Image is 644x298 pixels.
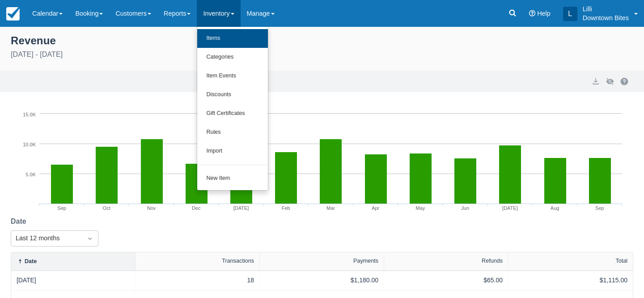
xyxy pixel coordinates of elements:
div: Refunds [482,258,503,264]
div: Last 12 months [16,234,77,243]
tspan: Nov [147,205,156,211]
tspan: Sep [58,205,67,211]
button: export [590,76,601,87]
a: Categories [197,48,268,67]
tspan: 10.0K [23,142,36,147]
a: Import [197,142,268,161]
span: Dropdown icon [85,234,94,243]
a: [DATE] [17,276,36,285]
a: Rules [197,123,268,142]
tspan: Aug [551,205,559,211]
img: checkfront-main-nav-mini-logo.png [6,7,20,21]
div: Date [25,258,37,264]
tspan: Jun [462,205,470,211]
tspan: 5.0K [26,172,36,177]
label: Date [11,216,30,227]
a: Items [197,29,268,48]
div: Transactions [222,258,254,264]
div: $1,115.00 [514,276,627,285]
tspan: [DATE] [233,205,249,211]
div: $65.00 [390,276,503,285]
div: Total [615,258,627,264]
a: Gift Certificates [197,104,268,123]
a: Discounts [197,85,268,104]
p: Lilli [583,4,629,13]
div: $1,180.00 [265,276,378,285]
tspan: 15.0K [23,112,36,117]
tspan: Dec [192,205,201,211]
p: Downtown Bites [583,13,629,22]
div: Payments [353,258,378,264]
span: Help [537,10,551,17]
div: Revenue [11,32,633,47]
tspan: Mar [326,205,335,211]
a: New Item [197,169,268,188]
tspan: May [416,205,425,211]
div: L [563,7,577,21]
div: [DATE] - [DATE] [11,49,633,60]
ul: Inventory [197,27,268,191]
a: Item Events [197,67,268,85]
tspan: Apr [372,205,380,211]
tspan: Feb [282,205,290,211]
tspan: [DATE] [502,205,518,211]
tspan: Sep [595,205,604,211]
div: 18 [141,276,254,285]
tspan: Oct [103,205,110,211]
i: Help [529,10,535,17]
